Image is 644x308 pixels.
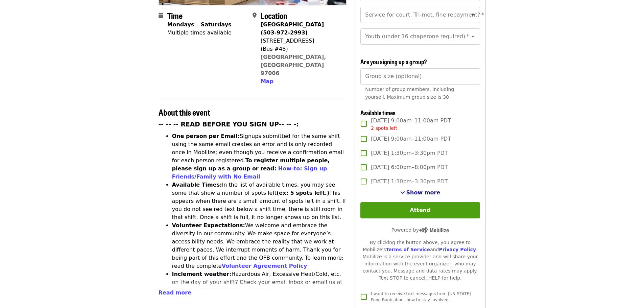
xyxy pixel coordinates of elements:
a: [GEOGRAPHIC_DATA], [GEOGRAPHIC_DATA] 97006 [261,54,326,76]
input: [object Object] [360,68,480,85]
span: [DATE] 1:30pm–3:30pm PDT [371,149,448,157]
div: [STREET_ADDRESS] [261,37,341,45]
i: calendar icon [159,12,163,19]
span: Map [261,78,273,85]
span: Read more [159,289,191,296]
button: Open [468,32,478,41]
a: How-to: Sign up Friends/Family with No Email [172,165,327,180]
button: Map [261,77,273,86]
button: Attend [360,202,480,218]
span: [DATE] 1:30pm–3:30pm PDT [371,177,448,186]
span: Show more [406,189,440,196]
li: In the list of available times, you may see some that show a number of spots left This appears wh... [172,181,347,221]
button: Read more [159,289,191,297]
li: We welcome and embrace the diversity in our community. We make space for everyone’s accessibility... [172,221,347,270]
div: (Bus #48) [261,45,341,53]
div: By clicking the button above, you agree to Mobilize's and . Mobilize is a service provider and wi... [360,239,480,282]
strong: (ex: 5 spots left.) [277,190,329,196]
strong: Mondays – Saturdays [167,21,232,28]
strong: To register multiple people, please sign up as a group or read: [172,157,330,172]
span: I want to receive text messages from [US_STATE] Food Bank about how to stay involved. [371,291,471,302]
a: Privacy Policy [439,247,476,252]
strong: One person per Email: [172,133,240,139]
span: Powered by [391,227,449,233]
button: Open [468,10,478,20]
li: Signups submitted for the same shift using the same email creates an error and is only recorded o... [172,132,347,181]
span: [DATE] 9:00am–11:00am PDT [371,117,451,132]
strong: Available Times: [172,182,222,188]
strong: Inclement weather: [172,271,232,277]
img: Powered by Mobilize [419,227,449,233]
span: [DATE] 9:00am–11:00am PDT [371,135,451,143]
span: About this event [159,106,210,118]
i: map-marker-alt icon [253,12,257,19]
span: [DATE] 6:00pm–8:00pm PDT [371,163,448,171]
strong: Volunteer Expectations: [172,222,245,229]
a: Terms of Service [386,247,430,252]
button: See more timeslots [400,189,440,197]
a: Volunteer Agreement Policy [222,263,307,269]
span: Time [167,9,183,21]
span: Are you signing up a group? [360,57,427,66]
span: Location [261,9,287,21]
span: Number of group members, including yourself. Maximum group size is 30 [365,87,454,100]
span: 2 spots left [371,125,397,131]
div: Multiple times available [167,29,232,37]
strong: [GEOGRAPHIC_DATA] (503-972-2993) [261,21,324,36]
span: Available times [360,108,396,117]
strong: -- -- -- READ BEFORE YOU SIGN UP-- -- -: [159,121,299,128]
